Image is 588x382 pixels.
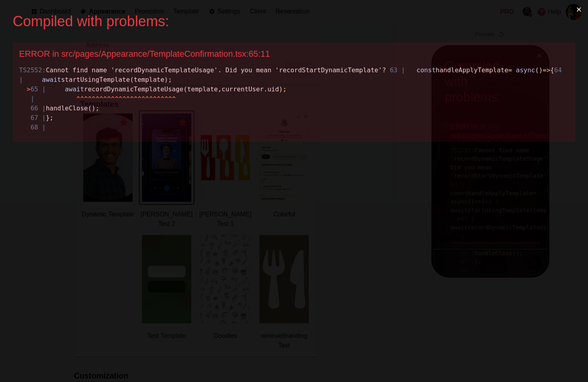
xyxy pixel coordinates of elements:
div: Compiled with problems: [13,13,563,30]
span: ^ [103,216,107,223]
span: ^ [92,216,96,223]
span: ; [50,114,54,122]
span: ^ [80,216,84,223]
span: 66 | [31,104,46,112]
div: Compiled with problems: [13,13,102,64]
div: ERROR in src/pages/Appearance/TemplateConfirmation.tsx:65:11 [19,83,108,104]
span: ^ [103,95,107,102]
div: Cannot find name 'recordDynamicTemplateUsage'. Did you mean 'recordStartDynamicTemplate'? [19,110,108,253]
span: ^ [119,95,123,102]
span: const [417,66,436,74]
span: . [264,85,268,93]
span: ^ [157,95,161,102]
span: 65 | [31,85,46,93]
span: ^ [61,216,65,223]
span: ^ [80,95,84,102]
span: ; [96,225,100,233]
span: ^ [84,216,88,223]
div: Cannot find name 'recordDynamicTemplateUsage'. Did you mean 'recordStartDynamicTemplate'? [19,66,569,132]
span: ^ [96,216,100,223]
span: ^ [164,95,168,102]
span: ^ [65,216,69,223]
span: ^ [172,95,176,102]
span: | [31,95,35,102]
span: ^ [145,95,149,102]
span: handleApplyTemplate () { startUsingTemplate(template) recordDynamicTemplateUsage(template current... [19,66,566,131]
span: 63 | [19,149,35,156]
span: 68 | [31,244,46,252]
span: ^ [88,95,92,102]
span: 67 | [31,235,46,242]
span: | [31,206,35,214]
span: > [27,187,31,195]
span: ^ [84,95,88,102]
span: ^ [168,95,172,102]
span: ^ [69,216,73,223]
span: ^ [138,95,142,102]
span: ^ [149,95,153,102]
span: 65 | [31,187,46,195]
span: ^ [99,216,103,223]
span: ^ [141,95,145,102]
span: ; [50,235,54,242]
span: await [19,197,38,204]
span: ; [283,85,287,93]
span: ^ [126,95,130,102]
span: 67 | [31,114,46,122]
span: async [19,168,38,176]
span: ^ [122,95,126,102]
span: = [111,158,115,166]
span: ^ [19,216,23,223]
span: ^ [23,216,27,223]
span: ^ [27,216,31,223]
span: ; [168,76,172,83]
div: ERROR in src/pages/Appearance/TemplateConfirmation.tsx:65:11 [19,49,569,59]
span: TS2552: [19,111,46,118]
span: await [65,85,84,93]
span: ^ [92,95,96,102]
span: ^ [42,216,46,223]
span: ^ [161,95,165,102]
span: ^ [77,216,81,223]
span: 66 | [31,225,46,233]
span: ^ [73,216,77,223]
span: ^ [107,95,111,102]
span: => [46,168,53,176]
span: TS2552: [19,66,46,74]
span: => [543,66,550,74]
span: async [516,66,535,74]
span: await [19,177,38,185]
span: , [218,85,222,93]
span: ^ [88,216,92,223]
span: ^ [50,216,54,223]
span: const [19,158,38,166]
span: ^ [54,216,58,223]
span: ; [96,104,100,112]
span: ^ [153,95,157,102]
span: ^ [99,95,103,102]
span: ^ [96,95,100,102]
span: ^ [107,216,111,223]
span: ^ [46,216,50,223]
span: 64 | [57,168,73,176]
span: ^ [77,95,81,102]
span: ^ [130,95,134,102]
span: ^ [31,216,35,223]
span: await [42,76,61,83]
span: > [27,85,31,93]
span: ^ [115,216,119,223]
span: 68 | [31,123,46,131]
span: ^ [57,216,61,223]
span: ^ [35,216,38,223]
span: ^ [111,95,115,102]
span: ^ [134,95,138,102]
span: ^ [38,216,42,223]
span: ^ [115,95,119,102]
span: = [508,66,512,74]
span: 63 | [390,66,405,74]
span: ^ [111,216,115,223]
